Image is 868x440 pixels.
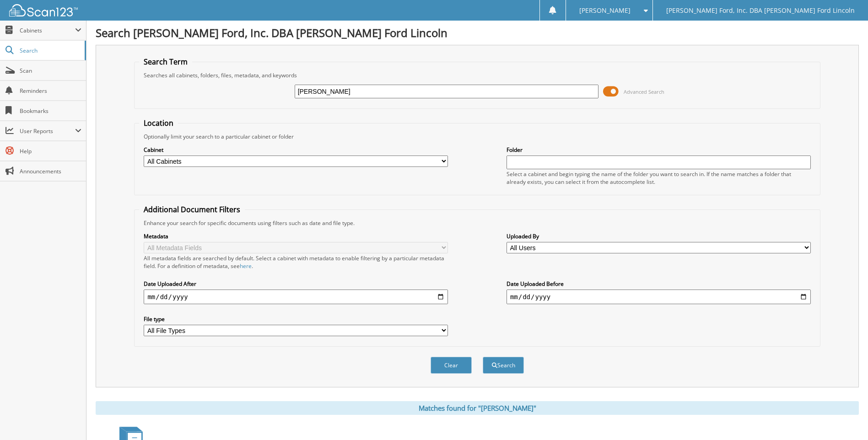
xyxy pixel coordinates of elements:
[144,232,448,240] label: Metadata
[144,290,448,304] input: start
[579,8,631,13] span: [PERSON_NAME]
[507,146,811,154] label: Folder
[144,146,448,154] label: Cabinet
[144,315,448,323] label: File type
[139,204,245,215] legend: Additional Document Filters
[507,232,811,240] label: Uploaded By
[139,118,178,128] legend: Location
[624,88,664,95] span: Advanced Search
[144,280,448,288] label: Date Uploaded After
[431,357,472,374] button: Clear
[20,47,80,54] span: Search
[240,262,252,270] a: here
[9,4,78,16] img: scan123-logo-white.svg
[20,127,75,135] span: User Reports
[507,170,811,186] div: Select a cabinet and begin typing the name of the folder you want to search in. If the name match...
[96,25,859,40] h1: Search [PERSON_NAME] Ford, Inc. DBA [PERSON_NAME] Ford Lincoln
[483,357,524,374] button: Search
[507,290,811,304] input: end
[96,401,859,415] div: Matches found for "[PERSON_NAME]"
[20,67,81,75] span: Scan
[139,71,815,79] div: Searches all cabinets, folders, files, metadata, and keywords
[20,87,81,95] span: Reminders
[20,147,81,155] span: Help
[139,133,815,140] div: Optionally limit your search to a particular cabinet or folder
[20,107,81,115] span: Bookmarks
[507,280,811,288] label: Date Uploaded Before
[139,219,815,227] div: Enhance your search for specific documents using filters such as date and file type.
[20,167,81,175] span: Announcements
[144,254,448,270] div: All metadata fields are searched by default. Select a cabinet with metadata to enable filtering b...
[666,8,855,13] span: [PERSON_NAME] Ford, Inc. DBA [PERSON_NAME] Ford Lincoln
[139,57,192,67] legend: Search Term
[20,27,75,34] span: Cabinets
